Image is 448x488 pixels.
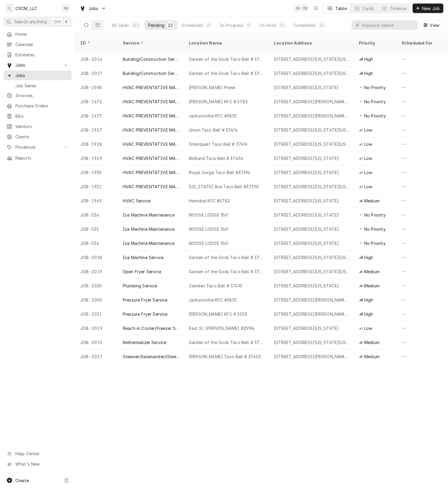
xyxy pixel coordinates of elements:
div: Ice Machine Maintenance [123,212,174,218]
div: [STREET_ADDRESS][US_STATE][US_STATE] [274,268,349,275]
div: Table [335,5,347,12]
span: Medium [364,353,380,360]
div: [STREET_ADDRESS][US_STATE] [274,226,339,232]
div: Location Name [189,40,263,46]
div: [STREET_ADDRESS][PERSON_NAME][US_STATE] [274,353,349,360]
a: Go to Help Center [4,449,72,458]
span: Jobs [89,5,99,12]
div: JOB-2015 [76,335,118,349]
div: [US_STATE] Ave Taco Bell #37390 [189,184,259,190]
input: Keyword search [362,20,415,30]
span: No Priority [364,99,386,105]
div: MOOSE LODGE 1561 [189,212,228,218]
span: Medium [364,268,380,275]
div: Garden of the Gods Taco Bell # 37398 [189,254,264,261]
div: [PERSON_NAME] Prime [189,84,235,91]
div: [STREET_ADDRESS][US_STATE][US_STATE] [274,70,349,76]
a: Vendors [4,122,72,131]
div: Steamer/Salamander/Cheesemelter Service [123,353,179,360]
div: [PERSON_NAME] KFC # 5783 [189,99,248,105]
span: Help Center [15,451,68,457]
div: CSCM, LLC's Avatar [5,4,14,12]
div: JOB-2019 [76,264,118,279]
div: Location Address [274,40,348,46]
span: Estimates [15,52,69,58]
div: Ice Machine Service [123,254,163,261]
div: Priority [359,40,391,46]
span: Medium [364,283,380,289]
div: [STREET_ADDRESS][US_STATE] [274,198,339,204]
a: Reports [4,153,72,163]
div: [STREET_ADDRESS][PERSON_NAME][PERSON_NAME][US_STATE] [274,99,349,105]
div: [STREET_ADDRESS][US_STATE] [274,84,339,91]
div: JOB-1965 [76,194,118,208]
div: 183 [133,22,139,28]
span: No Priority [364,240,386,246]
button: Open search [311,4,321,13]
div: Reach-in Cooler/Freezer Service [123,325,179,331]
a: Calendar [4,40,72,49]
div: Midland Taco Bell # 37404 [189,155,243,161]
div: Interquest Taco Bell # 37416 [189,141,247,147]
div: SH [294,4,303,12]
span: Calendar [15,41,69,48]
span: High [364,56,373,62]
span: Low [364,169,372,176]
div: HVAC PREVENTATIVE MAINTENANCE [123,184,179,190]
div: MOOSE LODGE 1561 [189,240,228,246]
a: Home [4,29,72,39]
span: No Priority [364,113,386,119]
div: All Open [112,22,129,28]
div: JOB-1598 [76,80,118,94]
span: Purchase Orders [15,103,69,109]
div: JOB-1672 [76,94,118,109]
div: HVAC PREVENTATIVE MAINTENANCE [123,99,179,105]
div: [STREET_ADDRESS][US_STATE][US_STATE] [274,141,349,147]
div: [STREET_ADDRESS][PERSON_NAME][US_STATE] [274,297,349,303]
div: IB [301,4,309,12]
div: East St. [PERSON_NAME] #25194 [189,325,255,331]
div: JOB-2000 [76,293,118,307]
div: JOB-535 [76,222,118,236]
a: Go to What's New [4,459,72,469]
div: [STREET_ADDRESS][US_STATE][US_STATE] [274,339,349,345]
div: JOB-1931 [76,179,118,194]
span: High [364,311,373,317]
div: Open Fryer Service [123,268,161,275]
div: 8 [247,22,251,28]
div: 34 [319,22,324,28]
div: JOB-2030 [76,279,118,293]
button: View [420,20,443,30]
div: Garden of the Gods Taco Bell # 37398 [189,339,264,345]
div: JOB-1930 [76,165,118,179]
div: HVAC PREVENTATIVE MAINTENANCE [123,113,179,119]
span: K [65,19,68,25]
div: JOB-2017 [76,66,118,80]
div: Garden of the Gods Taco Bell # 37398 [189,56,264,62]
span: Low [364,155,372,161]
div: Cards [362,5,374,12]
span: C [65,477,68,484]
div: Building/Construction Service [123,70,179,76]
span: Search anything [14,19,47,25]
span: High [364,70,373,76]
div: Serra Heyen's Avatar [294,4,303,12]
div: 50 [279,22,285,28]
div: [STREET_ADDRESS][US_STATE][US_STATE] [274,127,349,133]
a: Estimates [4,50,72,60]
div: [STREET_ADDRESS][PERSON_NAME][US_STATE] [274,113,349,119]
span: Clients [15,134,69,140]
div: Ice Machine Maintenance [123,240,174,246]
a: Go to Jobs [4,60,72,70]
a: Bills [4,111,72,121]
div: HVAC PREVENTATIVE MAINTENANCE [123,141,179,147]
div: Hannibal KFC #5782 [189,198,230,204]
div: JOB-1927 [76,123,118,137]
div: Rethermalizer Service [123,339,166,345]
div: 69 [207,22,211,28]
span: High [364,254,373,261]
button: Search anythingCtrlK [4,17,72,27]
div: [STREET_ADDRESS][US_STATE][US_STATE] [274,56,349,62]
div: Union Taco Bell # 37414 [189,127,238,133]
div: Camden Taco Bell # 37410 [189,283,242,289]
